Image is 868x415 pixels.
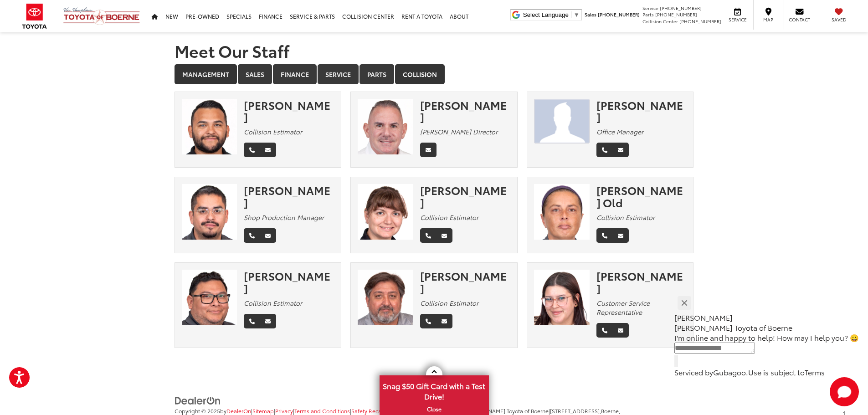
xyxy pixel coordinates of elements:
span: Sales [585,11,596,18]
span: Boerne, [601,407,620,415]
a: Parts [360,64,394,84]
a: DealerOn [175,395,221,405]
a: Terms and Conditions [294,407,350,415]
img: Jessica Dooley [358,184,413,240]
div: [PERSON_NAME] [244,99,334,123]
span: ​ [571,11,571,18]
a: DealerOn Home Page [226,407,251,415]
a: Email [260,314,276,328]
a: Email [436,228,452,243]
a: Email [612,143,629,157]
a: Email [260,143,276,157]
a: Sitemap [252,407,274,415]
em: Collision Estimator [596,213,655,222]
span: | [PERSON_NAME] Toyota of Boerne [459,407,549,415]
img: Damian Delgado [182,270,237,325]
a: Collision [395,64,445,84]
div: Department Tabs [175,64,694,85]
span: Saved [829,16,849,23]
a: Phone [420,228,437,243]
a: Management [175,64,237,84]
a: Phone [244,228,260,243]
div: [PERSON_NAME] [244,184,334,208]
span: Copyright © 2025 [175,407,220,415]
span: Map [758,16,778,23]
h1: Meet Our Staff [175,41,694,60]
a: Phone [596,143,613,157]
img: Alejandro Carrillo [182,184,237,240]
svg: Start Chat [830,377,859,406]
div: [PERSON_NAME] [420,270,510,294]
span: Snag $50 Gift Card with a Test Drive! [380,376,488,404]
em: Collision Estimator [420,298,478,307]
img: Carl Kupbens [358,99,413,154]
span: by [220,407,251,415]
span: Collision Center [642,18,678,25]
span: [PHONE_NUMBER] [679,18,721,25]
span: Select Language [523,11,569,18]
span: Parts [642,11,654,18]
span: | [274,407,293,415]
em: [PERSON_NAME] Director [420,127,498,136]
a: Safety Recalls & Service Campaigns, Opens in a new tab [351,407,443,415]
img: Jessica Lawson [534,99,590,144]
img: Oscar Avena [358,270,413,325]
span: Contact [789,16,810,23]
em: Office Manager [596,127,643,136]
em: Collision Estimator [244,127,302,136]
img: Leila Old [534,184,590,240]
img: Kaliana Muniz [534,270,590,325]
img: DealerOn [175,396,221,406]
div: Collision [175,92,694,357]
em: Shop Production Manager [244,213,324,222]
a: Email [436,314,452,328]
span: [PHONE_NUMBER] [655,11,697,18]
a: Select Language​ [523,11,580,18]
img: Vic Vaughan Toyota of Boerne [63,7,140,26]
span: [PHONE_NUMBER] [598,11,640,18]
a: Email [612,228,629,243]
em: Collision Estimator [244,298,302,307]
a: Phone [420,314,437,328]
a: Service [318,64,359,84]
a: Phone [596,228,613,243]
em: Customer Service Representative [596,298,650,317]
a: Email [612,323,629,338]
span: Service [727,16,748,23]
span: [PHONE_NUMBER] [660,5,702,11]
span: | [251,407,274,415]
div: [PERSON_NAME] [420,184,510,208]
a: Email [260,228,276,243]
a: Email [420,143,437,157]
button: Toggle Chat Window [830,377,859,406]
a: Phone [244,143,260,157]
img: Ezekiel Quilantan [182,99,237,154]
span: Service [642,5,658,11]
div: [PERSON_NAME] [596,270,687,294]
span: [STREET_ADDRESS], [550,407,601,415]
a: Phone [596,323,613,338]
span: | [293,407,350,415]
div: [PERSON_NAME] [244,270,334,294]
a: Sales [238,64,272,84]
div: [PERSON_NAME] [420,99,510,123]
div: [PERSON_NAME] Old [596,184,687,208]
a: Privacy [275,407,293,415]
div: [PERSON_NAME] [596,99,687,123]
a: Finance [273,64,317,84]
a: Phone [244,314,260,328]
em: Collision Estimator [420,213,478,222]
span: ▼ [574,11,580,18]
span: | [350,407,443,415]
